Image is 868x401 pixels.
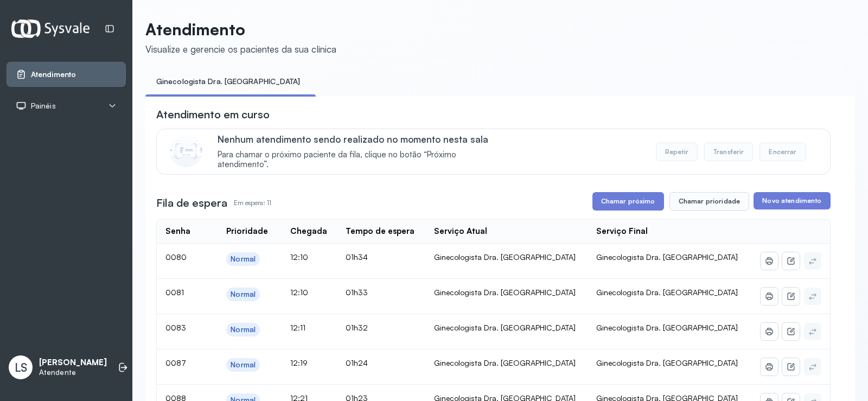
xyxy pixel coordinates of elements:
[434,226,487,237] div: Serviço Atual
[759,143,806,161] button: Encerrar
[346,358,368,367] span: 01h24
[596,323,738,332] span: Ginecologista Dra. [GEOGRAPHIC_DATA]
[16,69,117,80] a: Atendimento
[231,290,256,299] div: Normal
[669,192,750,211] button: Chamar prioridade
[434,288,579,297] div: Ginecologista Dra. [GEOGRAPHIC_DATA]
[31,70,76,79] span: Atendimento
[346,252,368,262] span: 01h34
[346,226,414,237] div: Tempo de espera
[596,252,738,262] span: Ginecologista Dra. [GEOGRAPHIC_DATA]
[434,358,579,368] div: Ginecologista Dra. [GEOGRAPHIC_DATA]
[592,192,664,211] button: Chamar próximo
[231,254,256,264] div: Normal
[346,323,368,332] span: 01h32
[165,358,186,367] span: 0087
[346,288,368,297] span: 01h33
[11,20,90,37] img: Logotipo do estabelecimento
[39,358,107,368] p: [PERSON_NAME]
[290,288,308,297] span: 12:10
[290,323,305,332] span: 12:11
[596,358,738,367] span: Ginecologista Dra. [GEOGRAPHIC_DATA]
[156,107,270,122] h3: Atendimento em curso
[165,226,190,237] div: Senha
[704,143,754,161] button: Transferir
[156,195,227,211] h3: Fila de espera
[145,20,336,39] p: Atendimento
[434,323,579,333] div: Ginecologista Dra. [GEOGRAPHIC_DATA]
[596,226,648,237] div: Serviço Final
[656,143,698,161] button: Repetir
[226,226,268,237] div: Prioridade
[165,252,187,262] span: 0080
[170,135,202,167] img: Imagem de CalloutCard
[145,73,311,91] a: Ginecologista Dra. [GEOGRAPHIC_DATA]
[434,252,579,262] div: Ginecologista Dra. [GEOGRAPHIC_DATA]
[165,288,184,297] span: 0081
[145,43,336,55] div: Visualize e gerencie os pacientes da sua clínica
[218,150,505,170] span: Para chamar o próximo paciente da fila, clique no botão “Próximo atendimento”.
[165,323,186,332] span: 0083
[290,252,308,262] span: 12:10
[596,288,738,297] span: Ginecologista Dra. [GEOGRAPHIC_DATA]
[39,368,107,377] p: Atendente
[231,325,256,334] div: Normal
[290,358,308,367] span: 12:19
[231,360,256,370] div: Normal
[290,226,327,237] div: Chegada
[754,192,830,209] button: Novo atendimento
[31,101,56,111] span: Painéis
[234,195,271,211] p: Em espera: 11
[218,133,505,145] p: Nenhum atendimento sendo realizado no momento nesta sala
